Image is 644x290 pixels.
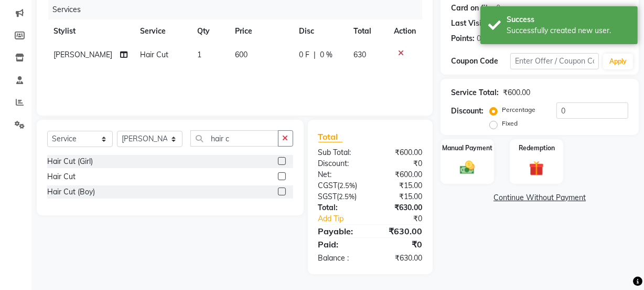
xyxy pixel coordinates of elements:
[191,19,229,43] th: Qty
[190,130,278,147] input: Search or Scan
[339,192,355,201] span: 2.5%
[451,106,484,117] div: Discount:
[442,143,492,153] label: Manual Payment
[310,202,370,213] div: Total:
[370,191,430,202] div: ₹15.00
[451,56,510,67] div: Coupon Code
[370,147,430,158] div: ₹600.00
[443,192,637,203] a: Continue Without Payment
[318,131,342,142] span: Total
[451,18,486,29] div: Last Visit:
[451,87,499,98] div: Service Total:
[370,202,430,213] div: ₹630.00
[310,180,370,191] div: ( )
[370,158,430,169] div: ₹0
[340,181,356,190] span: 2.5%
[318,192,337,201] span: SGST
[477,33,481,44] div: 0
[455,159,479,177] img: _cash.svg
[293,19,347,43] th: Disc
[451,3,494,14] div: Card on file:
[197,50,201,59] span: 1
[53,50,112,59] span: [PERSON_NAME]
[370,225,430,237] div: ₹630.00
[507,25,630,36] div: Successfully created new user.
[451,33,475,44] div: Points:
[370,180,430,191] div: ₹15.00
[310,238,370,251] div: Paid:
[370,238,430,251] div: ₹0
[134,19,190,43] th: Service
[519,143,555,153] label: Redemption
[388,19,422,43] th: Action
[524,159,549,178] img: _gift.svg
[235,50,248,59] span: 600
[310,191,370,202] div: ( )
[503,87,530,98] div: ₹600.00
[510,53,599,69] input: Enter Offer / Coupon Code
[140,50,168,59] span: Hair Cut
[229,19,293,43] th: Price
[370,253,430,264] div: ₹630.00
[353,50,366,59] span: 630
[47,19,134,43] th: Stylist
[502,119,518,128] label: Fixed
[496,3,500,14] div: 0
[47,187,95,198] div: Hair Cut (Boy)
[347,19,388,43] th: Total
[318,181,338,190] span: CGST
[320,49,332,60] span: 0 %
[47,156,93,167] div: Hair Cut (Girl)
[314,49,316,60] span: |
[603,54,633,69] button: Apply
[310,225,370,237] div: Payable:
[310,213,380,224] a: Add Tip
[310,158,370,169] div: Discount:
[47,171,76,182] div: Hair Cut
[310,253,370,264] div: Balance :
[310,147,370,158] div: Sub Total:
[299,49,309,60] span: 0 F
[370,169,430,180] div: ₹600.00
[502,105,535,115] label: Percentage
[310,169,370,180] div: Net:
[507,14,630,25] div: Success
[380,213,430,224] div: ₹0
